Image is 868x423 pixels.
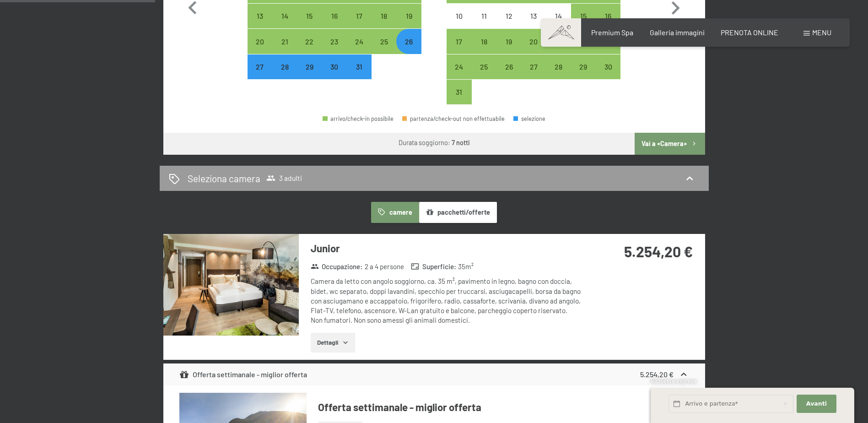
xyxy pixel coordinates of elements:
[347,29,372,54] div: Fri Jul 24 2026
[572,38,595,61] div: 22
[596,29,620,54] div: arrivo/check-in possibile
[347,54,372,79] div: Fri Jul 31 2026
[372,4,396,28] div: arrivo/check-in possibile
[797,395,836,413] button: Avanti
[473,12,496,35] div: 11
[572,63,595,86] div: 29
[371,202,419,223] button: camere
[397,12,420,35] div: 19
[546,4,571,28] div: arrivo/check-in non effettuabile
[596,4,620,28] div: arrivo/check-in possibile
[347,54,372,79] div: arrivo/check-in possibile
[266,174,302,183] span: 3 adulti
[572,12,595,35] div: 15
[311,333,355,353] button: Dettagli
[396,29,421,54] div: arrivo/check-in possibile
[372,4,396,28] div: Sat Jul 18 2026
[452,139,470,146] b: 7 notti
[496,4,521,28] div: arrivo/check-in non effettuabile
[248,12,271,35] div: 13
[273,38,296,61] div: 21
[272,54,297,79] div: Tue Jul 28 2026
[372,12,395,35] div: 18
[322,54,347,79] div: Thu Jul 30 2026
[447,4,471,28] div: arrivo/check-in non effettuabile
[248,63,271,86] div: 27
[447,38,470,61] div: 17
[372,29,396,54] div: arrivo/check-in possibile
[396,29,421,54] div: Sun Jul 26 2026
[513,116,545,122] div: selezione
[322,29,347,54] div: Thu Jul 23 2026
[447,29,471,54] div: Mon Aug 17 2026
[571,29,596,54] div: Sat Aug 22 2026
[402,116,505,122] div: partenza/check-out non effettuabile
[311,277,583,325] div: Camera da letto con angolo soggiorno, ca. 35 m², pavimento in legno, bagno con doccia, bidet, wc ...
[248,54,272,79] div: Mon Jul 27 2026
[248,29,272,54] div: arrivo/check-in possibile
[297,4,322,28] div: arrivo/check-in possibile
[591,28,633,37] a: Premium Spa
[322,4,347,28] div: arrivo/check-in possibile
[188,172,260,185] h2: Seleziona camera
[348,63,371,86] div: 31
[447,54,471,79] div: arrivo/check-in possibile
[571,54,596,79] div: Sat Aug 29 2026
[248,54,272,79] div: arrivo/check-in possibile
[322,29,347,54] div: arrivo/check-in possibile
[447,80,471,104] div: Mon Aug 31 2026
[546,54,571,79] div: arrivo/check-in possibile
[650,28,705,37] a: Galleria immagini
[322,54,347,79] div: arrivo/check-in possibile
[721,28,778,37] a: PRENOTA ONLINE
[447,63,470,86] div: 24
[447,54,471,79] div: Mon Aug 24 2026
[597,38,620,61] div: 23
[297,29,322,54] div: Wed Jul 22 2026
[297,4,322,28] div: Wed Jul 15 2026
[347,4,372,28] div: arrivo/check-in possibile
[521,4,546,28] div: arrivo/check-in non effettuabile
[596,29,620,54] div: Sun Aug 23 2026
[163,363,705,385] div: Offerta settimanale - miglior offerta5.254,20 €
[447,4,471,28] div: Mon Aug 10 2026
[447,12,470,35] div: 10
[411,262,456,271] strong: Superficie :
[298,63,321,86] div: 29
[472,4,496,28] div: Tue Aug 11 2026
[635,133,705,155] button: Vai a «Camera»
[248,4,272,28] div: arrivo/check-in possibile
[497,12,520,35] div: 12
[372,29,396,54] div: Sat Jul 25 2026
[348,38,371,61] div: 24
[396,4,421,28] div: arrivo/check-in possibile
[447,29,471,54] div: arrivo/check-in possibile
[298,12,321,35] div: 15
[311,262,363,271] strong: Occupazione :
[273,12,296,35] div: 14
[248,38,271,61] div: 20
[322,4,347,28] div: Thu Jul 16 2026
[397,38,420,61] div: 26
[546,29,571,54] div: arrivo/check-in possibile
[472,54,496,79] div: arrivo/check-in possibile
[596,4,620,28] div: Sun Aug 16 2026
[348,12,371,35] div: 17
[546,4,571,28] div: Fri Aug 14 2026
[179,369,307,380] div: Offerta settimanale - miglior offerta
[372,38,395,61] div: 25
[812,28,831,37] span: Menu
[521,4,546,28] div: Thu Aug 13 2026
[547,63,570,86] div: 28
[472,29,496,54] div: arrivo/check-in possibile
[546,54,571,79] div: Fri Aug 28 2026
[571,29,596,54] div: arrivo/check-in possibile
[318,400,689,414] h4: Offerta settimanale - miglior offerta
[447,88,470,111] div: 31
[323,12,346,35] div: 16
[323,116,394,122] div: arrivo/check-in possibile
[521,54,546,79] div: Thu Aug 27 2026
[624,243,693,260] strong: 5.254,20 €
